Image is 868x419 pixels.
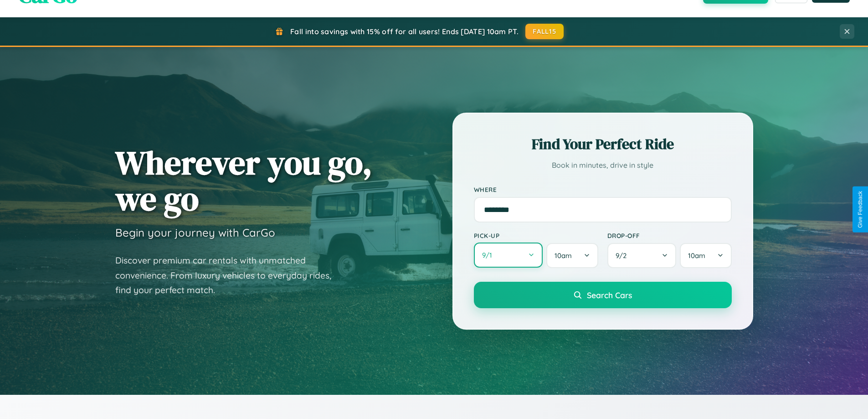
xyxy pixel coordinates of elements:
span: 9 / 2 [616,251,631,260]
span: 10am [555,251,572,260]
button: 10am [546,243,598,268]
button: 9/1 [474,243,543,268]
button: 10am [680,243,731,268]
span: 10am [688,251,705,260]
label: Drop-off [607,232,732,239]
span: 9 / 1 [482,251,497,259]
p: Book in minutes, drive in style [474,159,732,172]
h2: Find Your Perfect Ride [474,134,732,154]
label: Pick-up [474,232,598,239]
h1: Wherever you go, we go [115,145,372,217]
span: Fall into savings with 15% off for all users! Ends [DATE] 10am PT. [290,27,519,36]
span: Search Cars [587,290,632,300]
label: Where [474,186,732,193]
button: 9/2 [607,243,677,268]
button: Search Cars [474,282,732,308]
div: Give Feedback [857,191,863,228]
h3: Begin your journey with CarGo [115,226,275,239]
p: Discover premium car rentals with unmatched convenience. From luxury vehicles to everyday rides, ... [115,253,343,298]
button: FALL15 [525,24,564,39]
